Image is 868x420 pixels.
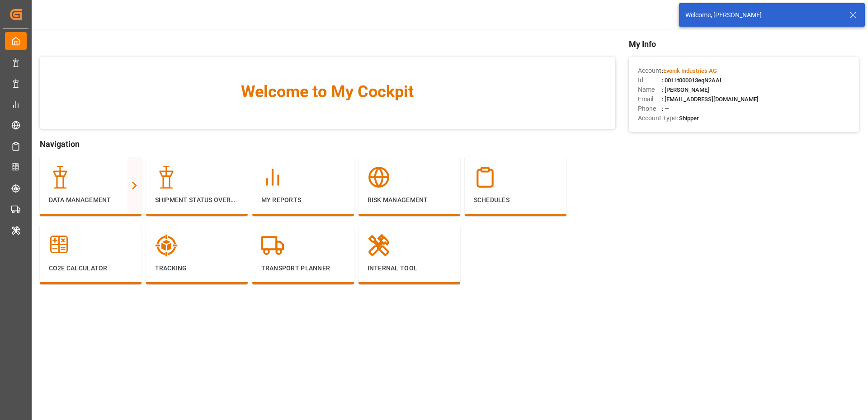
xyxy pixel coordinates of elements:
p: Risk Management [368,195,451,205]
span: : 0011t000013eqN2AAI [662,77,722,84]
span: Account [638,66,662,76]
span: : [PERSON_NAME] [662,86,709,93]
p: Transport Planner [261,264,345,273]
span: Evonik Industries AG [663,67,717,74]
span: My Info [629,38,859,50]
span: Email [638,94,662,104]
p: CO2e Calculator [49,264,132,273]
p: Shipment Status Overview [155,195,239,205]
div: Welcome, [PERSON_NAME] [685,10,841,20]
span: : [EMAIL_ADDRESS][DOMAIN_NAME] [662,96,759,103]
span: : — [662,105,669,112]
span: : Shipper [676,115,699,122]
p: My Reports [261,195,345,205]
p: Data Management [49,195,132,205]
p: Internal Tool [368,264,451,273]
span: Navigation [40,138,615,150]
span: Id [638,76,662,85]
p: Tracking [155,264,239,273]
p: Schedules [474,195,557,205]
span: Account Type [638,113,676,123]
span: : [662,67,717,74]
span: Phone [638,104,662,113]
span: Welcome to My Cockpit [58,80,597,104]
span: Name [638,85,662,94]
